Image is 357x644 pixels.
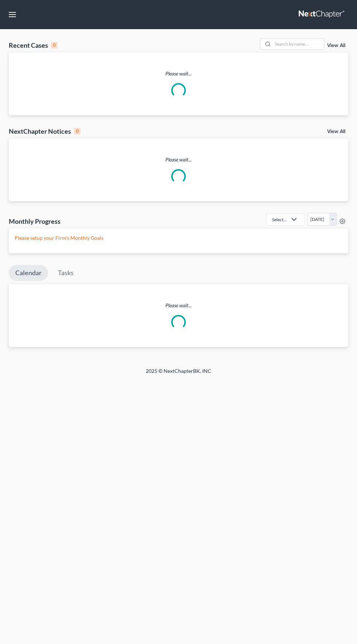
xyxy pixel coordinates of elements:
[327,129,345,134] a: View All
[51,42,58,48] div: 0
[51,265,80,281] a: Tasks
[9,302,348,309] p: Please wait...
[9,70,348,77] p: Please wait...
[9,217,60,226] h3: Monthly Progress
[9,265,48,281] a: Calendar
[9,41,58,50] div: Recent Cases
[9,127,81,136] div: NextChapter Notices
[272,216,287,223] div: Select...
[15,234,342,242] p: Please setup your Firm's Monthly Goals
[327,43,345,48] a: View All
[74,128,81,134] div: 0
[273,39,324,49] input: Search by name...
[47,367,310,380] div: 2025 © NextChapterBK, INC
[9,156,348,163] p: Please wait...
